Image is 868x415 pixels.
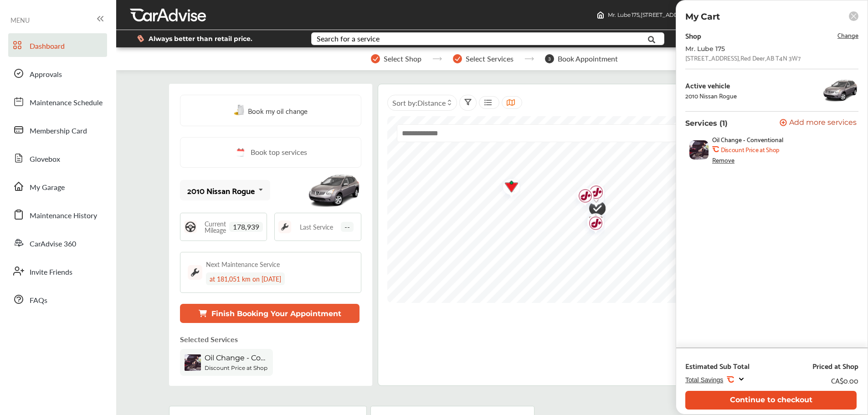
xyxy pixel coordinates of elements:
div: Shop [685,29,701,41]
div: Map marker [580,210,603,239]
img: stepper-checkmark.b5569197.svg [453,54,462,63]
p: Services (1) [685,119,728,128]
img: oil-change.e5047c97.svg [234,105,246,116]
div: Estimated Sub Total [685,361,750,370]
span: CarAdvise 360 [30,238,76,250]
div: Map marker [496,174,519,201]
div: Next Maintenance Service [206,260,280,269]
div: Map marker [580,208,603,236]
b: Discount Price at Shop [205,364,267,371]
img: header-home-logo.8d720a4f.svg [597,11,604,19]
div: [STREET_ADDRESS] , Red Deer , AB T4N 3W7 [685,54,801,61]
div: Search for a service [317,35,380,42]
div: Map marker [581,179,604,208]
img: maintenance_logo [278,220,291,233]
div: Map marker [582,196,605,224]
img: dollor_label_vector.a70140d1.svg [137,35,144,42]
span: Distance [417,97,446,108]
img: logo-jiffylube.png [581,179,605,208]
a: Add more services [780,119,858,128]
span: Oil Change - Conventional [712,136,783,143]
p: Selected Services [180,334,238,344]
span: Maintenance History [30,210,97,222]
span: 178,939 [229,222,263,232]
div: Map marker [570,183,593,212]
span: Mr. Lube 175 , [STREET_ADDRESS] Red Deer , AB T4N 3W7 [608,11,753,18]
a: My Garage [8,174,107,198]
span: Always better than retail price. [149,36,252,42]
button: Finish Booking Your Appointment [180,304,360,323]
span: Total Savings [685,376,723,384]
a: Book top services [180,137,361,168]
span: Book my oil change [248,104,308,117]
div: CA$0.00 [831,374,858,386]
span: Change [837,30,858,40]
img: maintenance_logo [188,265,202,280]
div: Priced at Shop [812,361,858,370]
span: Dashboard [30,41,65,52]
div: Active vehicle [685,81,737,89]
span: Last Service [300,224,333,230]
a: CarAdvise 360 [8,231,107,255]
img: logo-canadian-tire.png [496,174,520,201]
img: logo-jiffylube.png [570,183,594,212]
a: Maintenance Schedule [8,90,107,113]
button: Add more services [780,119,857,128]
span: Glovebox [30,154,60,165]
img: oil-change-thumb.jpg [689,140,709,159]
img: logo-jiffylube.png [580,210,605,239]
span: Oil Change - Conventional [205,354,268,362]
span: Membership Card [30,125,87,137]
a: Book my oil change [234,104,308,117]
img: mobile_6318_st0640_046.jpg [307,170,361,211]
img: stepper-checkmark.b5569197.svg [371,54,380,63]
span: Current Mileage [201,220,229,233]
span: 3 [545,54,554,63]
div: Mr. Lube 175 [685,45,831,52]
span: -- [341,222,354,232]
span: Maintenance Schedule [30,97,103,109]
span: MENU [10,16,30,24]
b: Discount Price at Shop [721,146,779,153]
div: at 181,051 km on [DATE] [206,272,285,285]
p: My Cart [685,11,720,22]
a: Membership Card [8,118,107,142]
canvas: Map [387,116,800,303]
span: Sort by : [392,97,446,108]
span: Approvals [30,69,62,81]
div: 2010 Nissan Rogue [187,186,255,195]
div: 2010 Nissan Rogue [685,92,737,99]
span: Select Services [466,55,514,63]
span: Invite Friends [30,266,72,278]
span: Book top services [251,147,307,158]
a: FAQs [8,287,107,311]
span: FAQs [30,295,47,307]
img: stepper-arrow.e24c07c6.svg [524,57,534,61]
img: 6318_st0640_046.jpg [822,77,858,104]
img: oil-change-thumb.jpg [185,354,201,371]
a: Maintenance History [8,203,107,226]
span: My Garage [30,182,65,194]
img: steering_logo [184,220,197,233]
span: Book Appointment [558,55,618,63]
button: Continue to checkout [685,391,857,410]
a: Invite Friends [8,259,107,283]
a: Approvals [8,61,107,85]
div: Remove [712,156,734,164]
a: Glovebox [8,146,107,170]
img: cal_icon.0803b883.svg [234,147,246,158]
img: stepper-arrow.e24c07c6.svg [432,57,442,61]
span: Add more services [789,119,857,128]
span: Select Shop [384,55,421,63]
a: Dashboard [8,33,107,57]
